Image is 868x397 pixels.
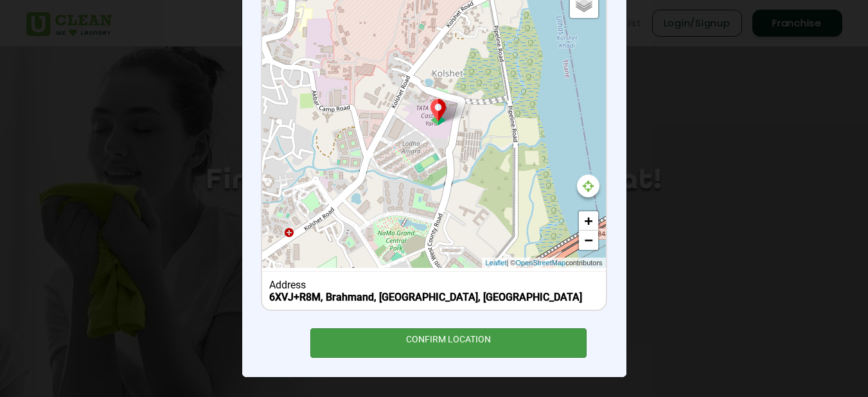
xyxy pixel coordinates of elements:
a: Zoom in [579,211,598,231]
a: OpenStreetMap [515,258,565,269]
div: CONFIRM LOCATION [310,328,587,357]
a: Zoom out [579,231,598,250]
div: Address [269,279,599,291]
a: Leaflet [485,258,506,269]
div: | © contributors [482,258,605,269]
b: 6XVJ+R8M, Brahmand, [GEOGRAPHIC_DATA], [GEOGRAPHIC_DATA] [269,291,582,303]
